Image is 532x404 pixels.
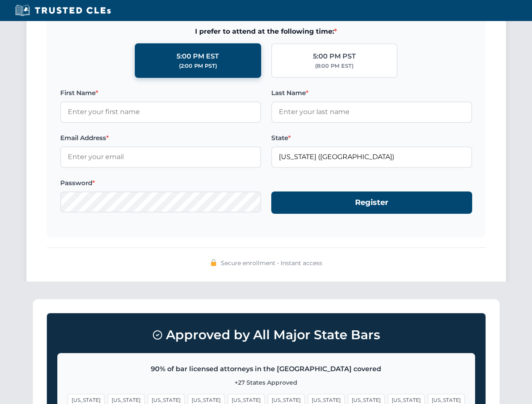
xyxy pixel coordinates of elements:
[221,258,322,268] span: Secure enrollment • Instant access
[60,178,261,188] label: Password
[60,101,261,122] input: Enter your first name
[271,88,472,98] label: Last Name
[13,4,113,17] img: Trusted CLEs
[179,62,217,70] div: (2:00 PM PST)
[68,378,465,387] p: +27 States Approved
[57,324,475,346] h3: Approved by All Major State Bars
[60,133,261,143] label: Email Address
[176,51,219,62] div: 5:00 PM EST
[68,364,465,375] p: 90% of bar licensed attorneys in the [GEOGRAPHIC_DATA] covered
[60,26,472,37] span: I prefer to attend at the following time:
[271,101,472,122] input: Enter your last name
[271,191,472,214] button: Register
[313,51,356,62] div: 5:00 PM PST
[60,88,261,98] label: First Name
[271,146,472,167] input: Florida (FL)
[271,133,472,143] label: State
[60,146,261,167] input: Enter your email
[210,259,217,266] img: 🔒
[315,62,353,70] div: (8:00 PM EST)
